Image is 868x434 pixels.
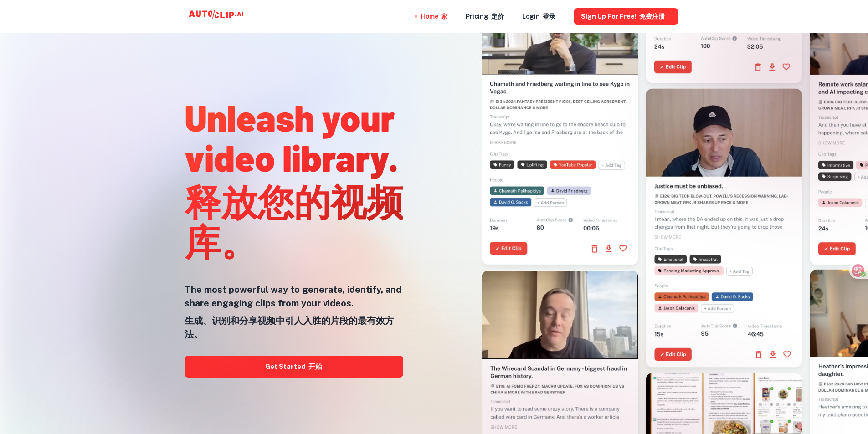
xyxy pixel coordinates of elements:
[441,13,447,20] font: 家
[639,13,671,20] font: 免费注册！
[185,315,394,340] font: 生成、识别和分享视频中引人入胜的片段的最有效方法。
[185,179,403,263] font: 释放您的视频库。
[185,356,403,378] a: Get Started 开始
[185,283,403,345] h5: The most powerful way to generate, identify, and share engaging clips from your videos.
[185,97,403,265] h1: Unleash your video library.
[543,13,555,20] font: 登录
[491,13,504,20] font: 定价
[574,8,678,25] button: Sign Up for free! 免费注册！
